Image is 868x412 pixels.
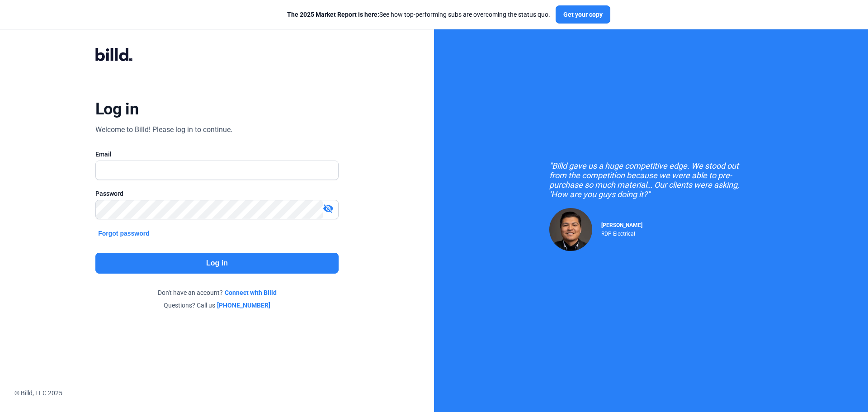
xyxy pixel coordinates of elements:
button: Log in [95,253,339,274]
div: See how top-performing subs are overcoming the status quo. [287,10,550,19]
div: Questions? Call us [95,301,339,310]
a: [PHONE_NUMBER] [217,301,270,310]
div: Welcome to Billd! Please log in to continue. [95,124,232,135]
div: Log in [95,99,138,119]
div: RDP Electrical [601,228,642,237]
img: Raul Pacheco [549,208,592,251]
button: Forgot password [95,228,152,238]
span: The 2025 Market Report is here: [287,11,379,18]
button: Get your copy [556,5,610,24]
div: Password [95,189,339,198]
div: "Billd gave us a huge competitive edge. We stood out from the competition because we were able to... [549,161,753,199]
mat-icon: visibility_off [323,203,334,214]
a: Connect with Billd [225,288,277,297]
div: Email [95,150,339,159]
span: [PERSON_NAME] [601,222,642,228]
div: Don't have an account? [95,288,339,297]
